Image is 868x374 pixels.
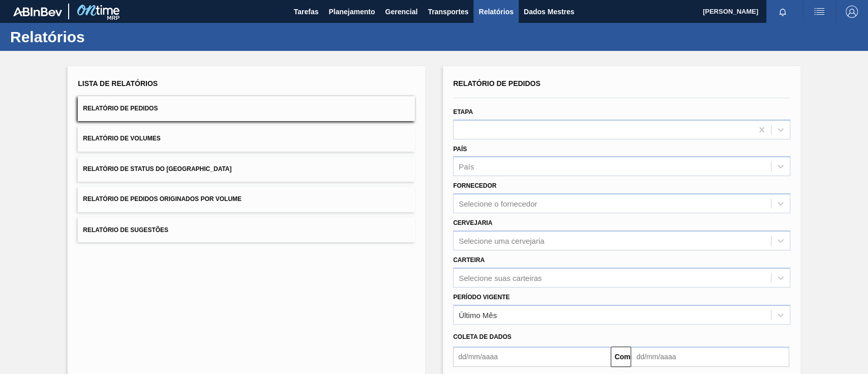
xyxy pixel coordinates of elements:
button: Relatório de Pedidos [78,96,415,121]
font: Selecione o fornecedor [459,199,537,208]
button: Notificações [766,5,799,19]
font: Comeu [614,353,638,361]
font: Planejamento [328,8,375,16]
img: ações do usuário [813,6,825,18]
button: Relatório de Sugestões [78,217,415,242]
font: Último Mês [459,310,497,319]
font: Tarefas [294,8,319,16]
img: Sair [846,6,858,18]
font: Lista de Relatórios [78,79,158,88]
font: País [453,146,467,153]
input: dd/mm/aaaa [453,347,611,367]
font: Relatórios [478,8,513,16]
button: Comeu [611,347,631,367]
font: Gerencial [385,8,417,16]
font: Carteira [453,256,485,264]
font: Selecione uma cervejaria [459,236,544,245]
button: Relatório de Pedidos Originados por Volume [78,187,415,212]
font: Selecione suas carteiras [459,273,542,282]
font: Período Vigente [453,294,510,301]
font: Cervejaria [453,219,492,226]
font: Relatório de Pedidos Originados por Volume [83,196,242,203]
font: [PERSON_NAME] [703,8,758,15]
font: Relatório de Volumes [83,135,160,142]
font: País [459,162,474,171]
font: Coleta de dados [453,333,512,340]
font: Etapa [453,108,473,116]
font: Transportes [428,8,468,16]
button: Relatório de Volumes [78,126,415,151]
img: TNhmsLtSVTkK8tSr43FrP2fwEKptu5GPRR3wAAAABJRU5ErkJggg== [13,7,62,16]
font: Dados Mestres [524,8,575,16]
button: Relatório de Status do [GEOGRAPHIC_DATA] [78,157,415,182]
font: Relatório de Pedidos [453,79,541,88]
font: Relatório de Sugestões [83,226,168,233]
font: Fornecedor [453,182,496,189]
input: dd/mm/aaaa [631,347,789,367]
font: Relatório de Pedidos [83,105,158,112]
font: Relatórios [10,28,85,45]
font: Relatório de Status do [GEOGRAPHIC_DATA] [83,165,231,172]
